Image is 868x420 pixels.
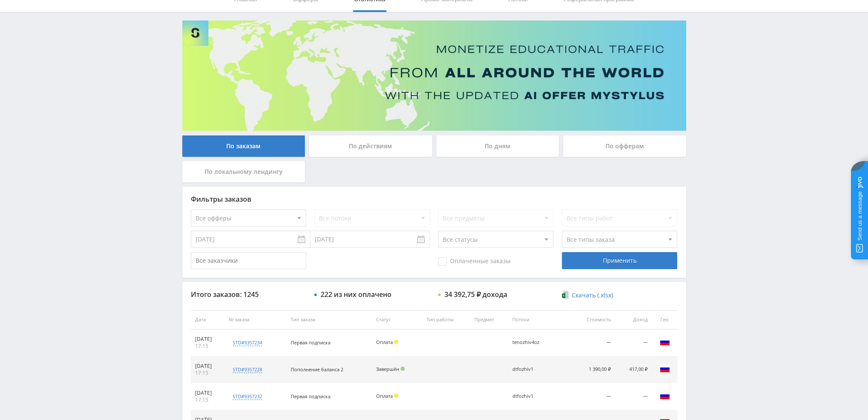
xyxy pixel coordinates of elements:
[372,310,422,329] th: Статус
[438,257,511,266] span: Оплаченные заказы
[182,21,686,131] img: Banner
[562,291,569,299] img: xlsx
[376,366,399,372] span: Завершён
[563,135,686,157] div: По офферам
[571,329,615,356] td: —
[572,292,613,299] span: Скачать (.xlsx)
[195,363,221,370] div: [DATE]
[571,310,615,329] th: Стоимость
[309,135,432,157] div: По действиям
[660,391,670,401] img: rus.png
[233,393,262,400] div: std#9357232
[512,367,551,372] div: dtfozhiv1
[225,310,286,329] th: № заказа
[394,394,398,398] span: Холд
[191,195,678,203] div: Фильтры заказов
[291,393,330,399] span: Первая подписка
[512,340,551,345] div: tenozhiv4oz
[562,252,677,269] div: Применить
[191,291,306,298] div: Итого заказов: 1245
[512,394,551,399] div: dtfozhiv1
[195,336,221,343] div: [DATE]
[376,339,393,345] span: Оплата
[286,310,372,329] th: Тип заказа
[615,329,652,356] td: —
[571,356,615,383] td: 1 390,00 ₽
[376,393,393,399] span: Оплата
[652,310,678,329] th: Гео
[394,340,398,344] span: Холд
[470,310,508,329] th: Предмет
[422,310,470,329] th: Тип работы
[562,291,613,300] a: Скачать (.xlsx)
[660,337,670,347] img: rus.png
[508,310,571,329] th: Потоки
[195,343,221,350] div: 17:15
[191,310,225,329] th: Дата
[615,383,652,410] td: —
[291,339,330,346] span: Первая подписка
[191,252,306,269] input: Все заказчики
[436,135,559,157] div: По дням
[195,397,221,403] div: 17:15
[615,356,652,383] td: 417,00 ₽
[182,135,305,157] div: По заказам
[615,310,652,329] th: Доход
[182,161,305,182] div: По локальному лендингу
[400,367,405,371] span: Подтвержден
[195,390,221,397] div: [DATE]
[291,366,343,373] span: Пополнение баланса 2
[660,364,670,374] img: rus.png
[195,370,221,376] div: 17:15
[233,366,262,373] div: std#9357228
[571,383,615,410] td: —
[233,339,262,346] div: std#9357234
[444,291,507,298] div: 34 392,75 ₽ дохода
[321,291,392,298] div: 222 из них оплачено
